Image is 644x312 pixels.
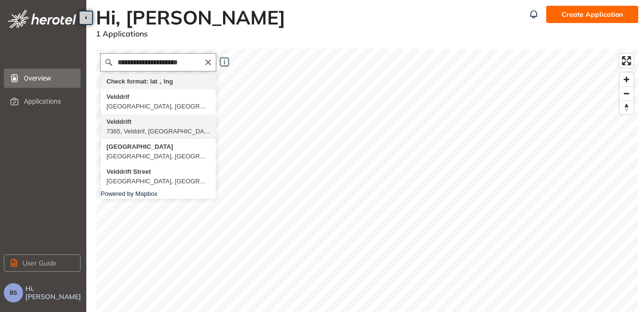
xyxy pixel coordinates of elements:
div: [GEOGRAPHIC_DATA], [GEOGRAPHIC_DATA], [GEOGRAPHIC_DATA] 1052, [GEOGRAPHIC_DATA] [106,152,210,161]
div: Velddrift Street [106,167,210,177]
span: Reset bearing to north [620,101,633,114]
div: [GEOGRAPHIC_DATA], [GEOGRAPHIC_DATA] [106,102,210,111]
button: Enter fullscreen [620,54,633,68]
div: Velddrif [106,92,210,102]
button: User Guide [4,254,81,272]
div: Velddrift [106,117,210,127]
span: BS [10,289,17,296]
button: Clear [204,57,212,66]
span: Applications [24,92,73,111]
h2: Hi, [PERSON_NAME] [96,6,525,29]
span: User Guide [23,258,57,268]
button: BS [4,283,23,302]
button: Zoom in [620,72,633,86]
button: Reset bearing to north [620,100,633,114]
button: Zoom out [620,86,633,100]
span: Zoom out [620,87,633,100]
div: [GEOGRAPHIC_DATA], [GEOGRAPHIC_DATA] 0081, [GEOGRAPHIC_DATA] [106,177,210,186]
span: 1 Applications [96,29,148,38]
img: logo [8,10,76,28]
button: Create Application [546,6,638,23]
input: Search place... [101,54,216,71]
span: Hi, [PERSON_NAME] [25,285,82,301]
div: 7365, Velddrif, [GEOGRAPHIC_DATA], [GEOGRAPHIC_DATA] [106,127,210,136]
span: Overview [24,69,73,88]
div: [GEOGRAPHIC_DATA] [106,142,210,152]
div: Check format: lat，lng [106,77,210,86]
span: Create Application [562,9,623,20]
a: Powered by Mapbox [101,190,158,197]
